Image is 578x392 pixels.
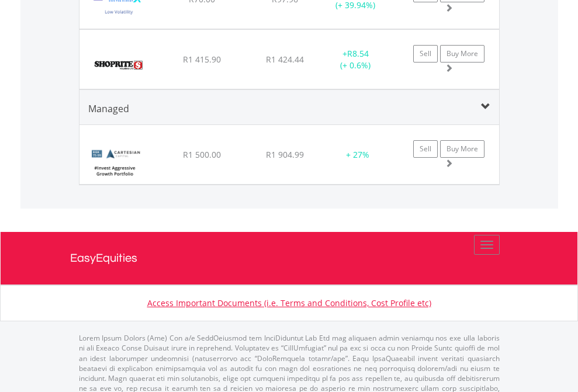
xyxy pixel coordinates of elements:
[70,232,508,285] a: EasyEquities
[413,45,438,63] a: Sell
[88,102,129,115] span: Managed
[183,149,221,160] span: R1 500.00
[440,140,484,158] a: Buy More
[440,45,484,63] a: Buy More
[413,140,438,158] a: Sell
[85,44,151,86] img: EQU.ZA.SHP.png
[147,297,431,308] a: Access Important Documents (i.e. Terms and Conditions, Cost Profile etc)
[319,48,392,71] div: + (+ 0.6%)
[266,54,304,65] span: R1 424.44
[85,140,144,181] img: BundleLogo59.png
[328,149,387,161] div: + 27%
[347,48,369,59] span: R8.54
[266,149,304,160] span: R1 904.99
[183,54,221,65] span: R1 415.90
